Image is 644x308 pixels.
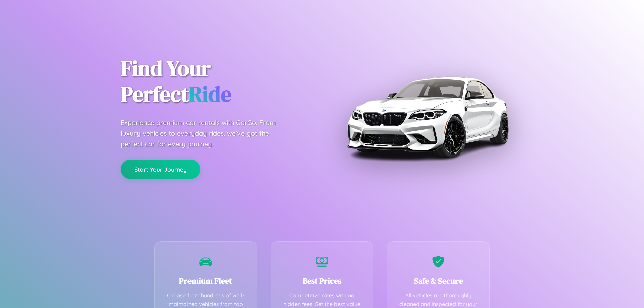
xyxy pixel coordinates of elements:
[344,34,512,201] img: Premium BMW car rental vehicle
[189,79,231,109] span: Ride
[121,56,312,107] h1: Find Your Perfect
[165,275,247,286] h3: Premium Fleet
[397,275,479,286] h3: Safe & Secure
[121,160,200,179] button: Start Your Journey
[281,275,363,286] h3: Best Prices
[121,117,288,149] p: Experience premium car rentals with CarGo. From luxury vehicles to everyday rides, we've got the ...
